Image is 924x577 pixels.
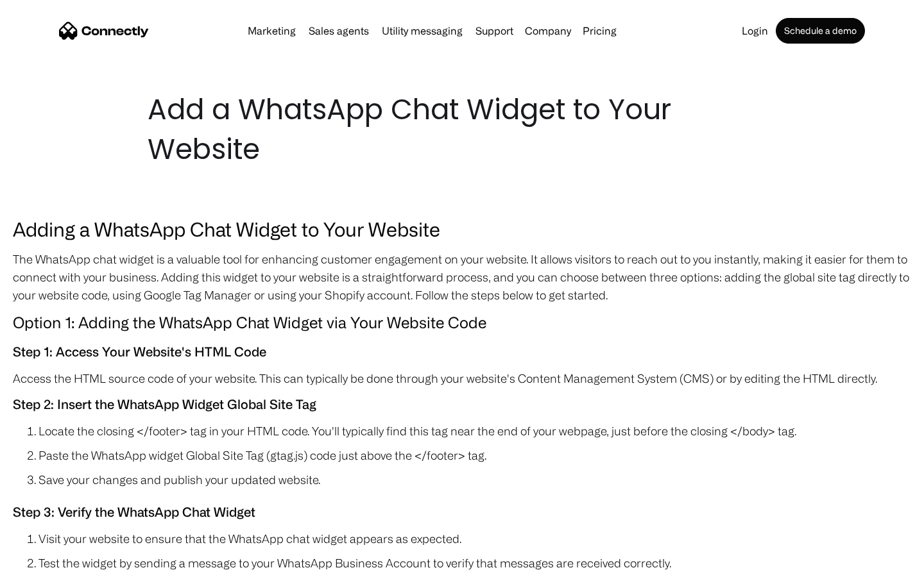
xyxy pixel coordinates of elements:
[38,530,911,548] li: Visit your website to ensure that the WhatsApp chat widget appears as expected.
[377,26,468,36] a: Utility messaging
[38,446,911,464] li: Paste the WhatsApp widget Global Site Tag (gtag.js) code just above the </footer> tag.
[38,422,911,440] li: Locate the closing </footer> tag in your HTML code. You'll typically find this tag near the end o...
[13,501,911,523] h5: Step 3: Verify the WhatsApp Chat Widget
[13,310,911,335] h4: Option 1: Adding the WhatsApp Chat Widget via Your Website Code
[737,26,773,36] a: Login
[525,22,571,40] div: Company
[470,26,518,36] a: Support
[13,214,911,244] h3: Adding a WhatsApp Chat Widget to Your Website
[38,471,911,489] li: Save your changes and publish your updated website.
[13,250,911,304] p: The WhatsApp chat widget is a valuable tool for enhancing customer engagement on your website. It...
[304,26,374,36] a: Sales agents
[26,555,77,573] ul: Language list
[577,26,622,36] a: Pricing
[243,26,301,36] a: Marketing
[521,22,575,40] div: Company
[13,555,77,573] aside: Language selected: English
[38,554,911,572] li: Test the widget by sending a message to your WhatsApp Business Account to verify that messages ar...
[13,369,911,387] p: Access the HTML source code of your website. This can typically be done through your website's Co...
[148,90,776,169] h1: Add a WhatsApp Chat Widget to Your Website
[13,394,911,415] h5: Step 2: Insert the WhatsApp Widget Global Site Tag
[776,18,865,44] a: Schedule a demo
[13,341,911,363] h5: Step 1: Access Your Website's HTML Code
[59,21,149,40] a: home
